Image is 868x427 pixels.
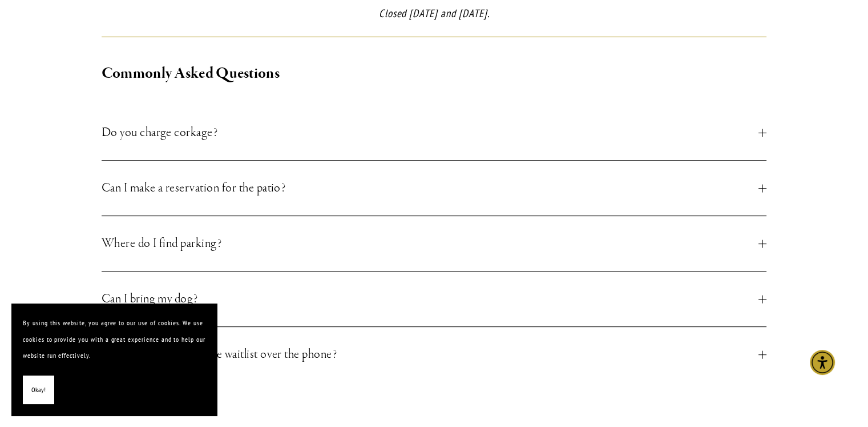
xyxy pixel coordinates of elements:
button: Do you charge corkage? [102,105,767,160]
button: Can I make a reservation for the patio? [102,161,767,216]
button: Can I add my name to the waitlist over the phone? [102,327,767,382]
span: Can I add my name to the waitlist over the phone? [102,344,759,365]
span: Can I bring my dog? [102,289,759,309]
p: By using this website, you agree to our use of cookies. We use cookies to provide you with a grea... [23,315,205,364]
button: Okay! [23,376,54,405]
span: Where do I find parking? [102,233,759,254]
button: Where do I find parking? [102,216,767,271]
span: Can I make a reservation for the patio? [102,178,759,198]
span: Okay! [31,382,46,398]
em: Closed [DATE] and [DATE]. [379,6,490,20]
span: Do you charge corkage? [102,122,759,143]
button: Can I bring my dog? [102,272,767,326]
div: Accessibility Menu [810,350,835,375]
section: Cookie banner [11,304,217,416]
h2: Commonly Asked Questions [102,62,767,86]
